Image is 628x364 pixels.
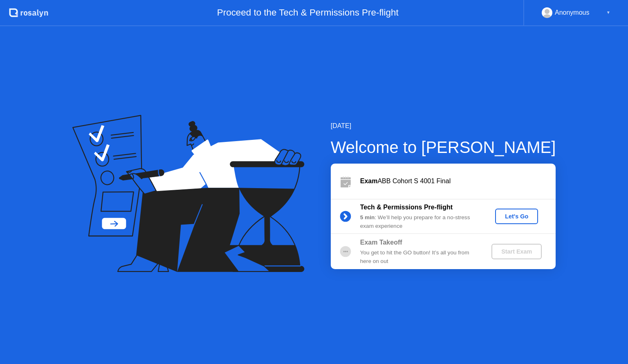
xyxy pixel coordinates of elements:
button: Let's Go [495,209,538,224]
div: ABB Cohort S 4001 Final [360,176,556,186]
div: Welcome to [PERSON_NAME] [331,135,556,160]
b: Exam Takeoff [360,239,402,246]
b: 5 min [360,214,375,220]
div: Anonymous [555,7,590,18]
div: [DATE] [331,121,556,131]
b: Tech & Permissions Pre-flight [360,204,453,211]
div: : We’ll help you prepare for a no-stress exam experience [360,213,478,230]
div: Start Exam [495,248,538,255]
b: Exam [360,178,378,184]
div: Let's Go [498,213,535,220]
div: You get to hit the GO button! It’s all you from here on out [360,249,478,265]
button: Start Exam [491,244,542,259]
div: ▼ [606,7,610,18]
